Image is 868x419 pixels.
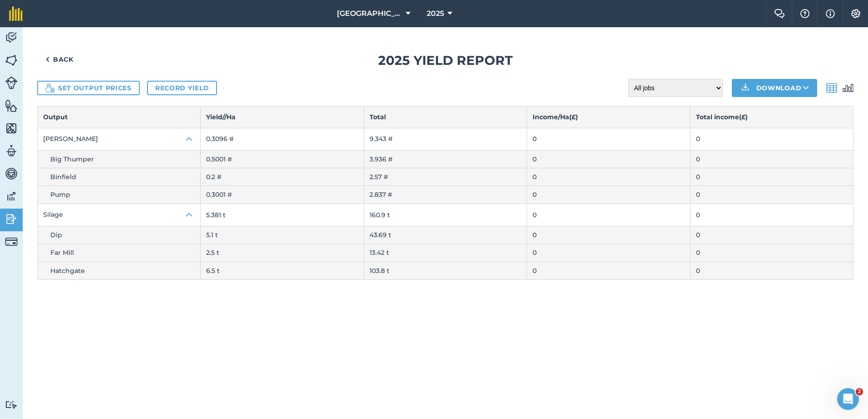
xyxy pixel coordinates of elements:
span: Binfield [50,173,76,181]
img: svg+xml;base64,PHN2ZyB4bWxucz0iaHR0cDovL3d3dy53My5vcmcvMjAwMC9zdmciIHdpZHRoPSI1NiIgaGVpZ2h0PSI2MC... [5,99,18,112]
img: svg+xml;base64,PHN2ZyB4bWxucz0iaHR0cDovL3d3dy53My5vcmcvMjAwMC9zdmciIHdpZHRoPSI1NiIgaGVpZ2h0PSI2MC... [5,122,18,135]
td: 0 [527,244,690,262]
span: Dip [50,231,62,239]
a: Back [37,50,82,68]
img: svg+xml;base64,PD94bWwgdmVyc2lvbj0iMS4wIiBlbmNvZGluZz0idXRmLTgiPz4KPCEtLSBHZW5lcmF0b3I6IEFkb2JlIE... [5,190,18,203]
img: svg+xml;base64,PD94bWwgdmVyc2lvbj0iMS4wIiBlbmNvZGluZz0idXRmLTgiPz4KPCEtLSBHZW5lcmF0b3I6IEFkb2JlIE... [5,167,18,180]
td: 103.8 t [364,262,527,279]
img: svg+xml;base64,PD94bWwgdmVyc2lvbj0iMS4wIiBlbmNvZGluZz0idXRmLTgiPz4KPCEtLSBHZW5lcmF0b3I6IEFkb2JlIE... [5,31,18,44]
img: Icon representing open state [184,134,195,145]
th: Total [364,107,527,128]
img: svg+xml;base64,PHN2ZyB4bWxucz0iaHR0cDovL3d3dy53My5vcmcvMjAwMC9zdmciIHdpZHRoPSIxNyIgaGVpZ2h0PSIxNy... [826,8,835,19]
td: 0 [527,150,690,168]
iframe: Intercom live chat [837,388,859,410]
td: 2.837 # [364,186,527,204]
span: 2 [856,388,863,395]
td: 0 [690,150,853,168]
img: Download icon [740,83,751,93]
th: Output [38,107,201,128]
img: Two speech bubbles overlapping with the left bubble in the forefront [774,9,785,18]
img: svg+xml;base64,PD94bWwgdmVyc2lvbj0iMS4wIiBlbmNvZGluZz0idXRmLTgiPz4KPCEtLSBHZW5lcmF0b3I6IEFkb2JlIE... [5,235,18,248]
td: 0 [690,226,853,244]
td: 2.57 # [364,168,527,186]
td: 0 [690,168,853,186]
td: 0 [690,244,853,262]
span: [GEOGRAPHIC_DATA] [337,8,402,19]
td: 0 [527,204,690,226]
td: 160.9 t [364,204,527,226]
td: 0 [527,226,690,244]
th: Total income ( £ ) [690,107,853,128]
span: Hatchgate [50,267,85,275]
span: 2025 [427,8,444,19]
td: 0.3001 # [201,186,364,204]
th: Yield/ / Ha [201,107,364,128]
img: A question mark icon [799,9,810,18]
td: 9.343 # [364,128,527,150]
th: Income / Ha ( £ ) [527,107,690,128]
img: svg+xml;base64,PD94bWwgdmVyc2lvbj0iMS4wIiBlbmNvZGluZz0idXRmLTgiPz4KPCEtLSBHZW5lcmF0b3I6IEFkb2JlIE... [5,400,18,409]
button: Set output prices [37,81,140,95]
td: 3.936 # [364,150,527,168]
span: Big Thumper [50,155,94,163]
td: 6.5 t [201,262,364,279]
h1: 2025 Yield report [37,50,853,71]
button: [PERSON_NAME] [38,128,200,150]
img: fieldmargin Logo [9,6,23,21]
img: Icon showing money bag and coins [45,83,54,93]
td: 0 [527,168,690,186]
img: svg+xml;base64,PD94bWwgdmVyc2lvbj0iMS4wIiBlbmNvZGluZz0idXRmLTgiPz4KPCEtLSBHZW5lcmF0b3I6IEFkb2JlIE... [5,212,18,226]
span: Pump [50,190,70,199]
img: svg+xml;base64,PD94bWwgdmVyc2lvbj0iMS4wIiBlbmNvZGluZz0idXRmLTgiPz4KPCEtLSBHZW5lcmF0b3I6IEFkb2JlIE... [5,144,18,158]
td: 0 [690,262,853,279]
td: 43.69 t [364,226,527,244]
td: 0 [690,186,853,204]
td: 13.42 t [364,244,527,262]
td: 0.2 # [201,168,364,186]
img: svg+xml;base64,PD94bWwgdmVyc2lvbj0iMS4wIiBlbmNvZGluZz0idXRmLTgiPz4KPCEtLSBHZW5lcmF0b3I6IEFkb2JlIE... [5,77,18,89]
td: 0.3096 # [201,128,364,150]
img: svg+xml;base64,PD94bWwgdmVyc2lvbj0iMS4wIiBlbmNvZGluZz0idXRmLTgiPz4KPCEtLSBHZW5lcmF0b3I6IEFkb2JlIE... [843,83,853,93]
td: 5.1 t [201,226,364,244]
td: 2.5 t [201,244,364,262]
td: 0 [690,204,853,226]
td: 0 [527,186,690,204]
button: Silage [38,204,200,226]
img: svg+xml;base64,PHN2ZyB4bWxucz0iaHR0cDovL3d3dy53My5vcmcvMjAwMC9zdmciIHdpZHRoPSI5IiBoZWlnaHQ9IjI0Ii... [45,54,49,65]
img: svg+xml;base64,PD94bWwgdmVyc2lvbj0iMS4wIiBlbmNvZGluZz0idXRmLTgiPz4KPCEtLSBHZW5lcmF0b3I6IEFkb2JlIE... [826,83,837,93]
img: A cog icon [850,9,861,18]
td: 0 [527,262,690,279]
td: 0 [527,128,690,150]
td: 0 [690,128,853,150]
td: 5.381 t [201,204,364,226]
button: Download [732,79,817,97]
img: svg+xml;base64,PHN2ZyB4bWxucz0iaHR0cDovL3d3dy53My5vcmcvMjAwMC9zdmciIHdpZHRoPSI1NiIgaGVpZ2h0PSI2MC... [5,54,18,67]
span: Far Mill [50,248,74,257]
a: Record yield [147,81,217,95]
td: 0.5001 # [201,150,364,168]
img: Icon representing open state [184,209,195,220]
